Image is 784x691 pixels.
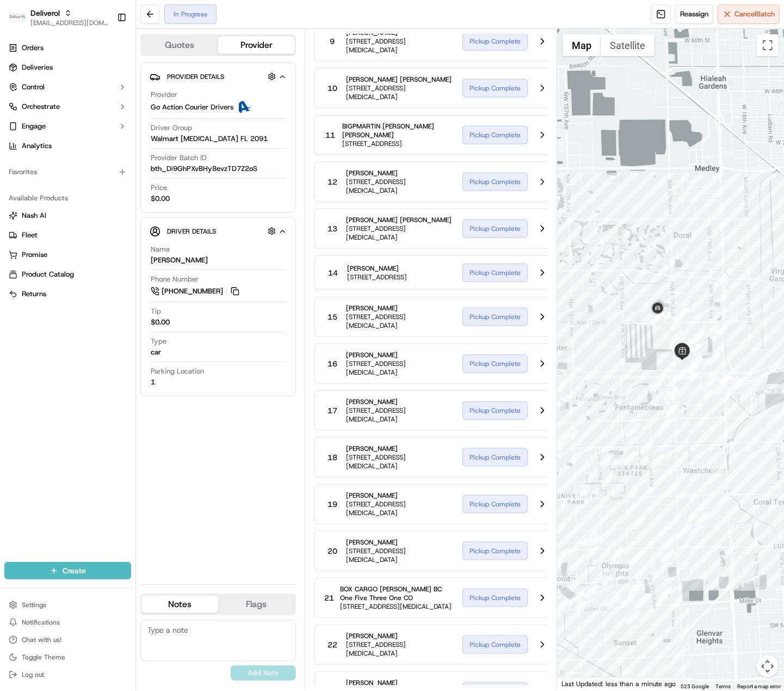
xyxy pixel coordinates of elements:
[328,267,338,278] span: 14
[9,230,127,240] a: Fleet
[610,455,625,469] div: 88
[610,547,625,561] div: 75
[558,429,572,443] div: 33
[660,416,674,430] div: 95
[686,333,700,347] div: 10
[650,311,664,326] div: 4
[674,308,688,322] div: 6
[11,142,73,151] div: Past conversations
[118,199,122,207] span: •
[4,118,131,135] button: Engage
[658,588,672,602] div: 71
[636,594,650,608] div: 70
[22,670,44,679] span: Log out
[665,482,680,496] div: 84
[563,34,601,56] button: Show street map
[151,366,204,376] span: Parking Location
[151,274,199,284] span: Phone Number
[22,635,61,644] span: Chat with us!
[347,264,407,273] span: [PERSON_NAME]
[585,546,600,560] div: 59
[552,397,566,411] div: 29
[607,593,621,607] div: 67
[554,600,569,614] div: 62
[691,339,705,353] div: 9
[665,406,679,420] div: 96
[151,244,170,254] span: Name
[346,547,453,564] span: [STREET_ADDRESS][MEDICAL_DATA]
[713,325,727,339] div: 19
[22,653,65,662] span: Toggle Theme
[687,358,701,372] div: 25
[151,307,161,316] span: Tip
[151,285,241,297] a: [PHONE_NUMBER]
[346,491,453,500] span: [PERSON_NAME]
[692,330,706,344] div: 14
[557,677,681,690] div: Last Updated: less than a minute ago
[713,325,727,339] div: 20
[11,188,28,210] img: Wisdom Oko
[4,39,131,57] a: Orders
[11,245,20,254] div: 📗
[716,493,730,507] div: 82
[328,311,337,322] span: 15
[22,270,74,279] span: Product Catalog
[151,134,268,144] span: Walmart [MEDICAL_DATA] FL 2091
[328,83,337,94] span: 10
[4,650,131,665] button: Toggle Theme
[22,244,83,255] span: Knowledge Base
[702,377,717,391] div: 103
[560,676,596,690] img: Google
[30,8,60,19] button: Deliverol
[346,351,453,359] span: [PERSON_NAME]
[346,359,453,377] span: [STREET_ADDRESS][MEDICAL_DATA]
[4,207,131,224] button: Nash AI
[688,359,702,373] div: 27
[218,36,295,54] button: Provider
[683,340,697,354] div: 2
[703,385,718,399] div: 102
[669,331,683,345] div: 3
[141,36,218,54] button: Quotes
[688,356,702,370] div: 24
[141,596,218,613] button: Notes
[151,123,192,133] span: Driver Group
[151,153,207,163] span: Provider Batch ID
[90,169,94,178] span: •
[640,441,654,455] div: 93
[151,317,170,327] div: $0.00
[22,211,46,221] span: Nash AI
[92,245,101,254] div: 💻
[22,141,52,151] span: Analytics
[346,216,453,224] span: [PERSON_NAME] [PERSON_NAME]
[705,323,719,337] div: 21
[695,511,709,525] div: 81
[575,596,589,610] div: 63
[737,683,781,689] a: Report a map error
[124,199,146,207] span: [DATE]
[22,102,60,112] span: Orchestrate
[324,592,334,603] span: 21
[734,9,775,19] span: Cancel Batch
[582,532,596,546] div: 57
[661,537,675,551] div: 77
[9,270,127,279] a: Product Catalog
[11,105,30,124] img: 1736555255976-a54dd68f-1ca7-489b-9aae-adbdc363a1c4
[4,98,131,115] button: Orchestrate
[346,678,453,687] span: [PERSON_NAME]
[4,667,131,682] button: Log out
[34,199,116,207] span: Wisdom [PERSON_NAME]
[150,68,287,85] button: Provider Details
[103,244,175,255] span: API Documentation
[687,357,701,371] div: 26
[22,121,46,131] span: Engage
[4,266,131,283] button: Product Catalog
[151,102,233,112] span: Go Action Courier Drivers
[346,313,453,330] span: [STREET_ADDRESS][MEDICAL_DATA]
[151,255,208,265] div: [PERSON_NAME]
[689,329,703,344] div: 12
[565,430,579,444] div: 32
[4,285,131,303] button: Returns
[342,139,454,148] span: [STREET_ADDRESS]
[30,19,108,27] button: [EMAIL_ADDRESS][DOMAIN_NAME]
